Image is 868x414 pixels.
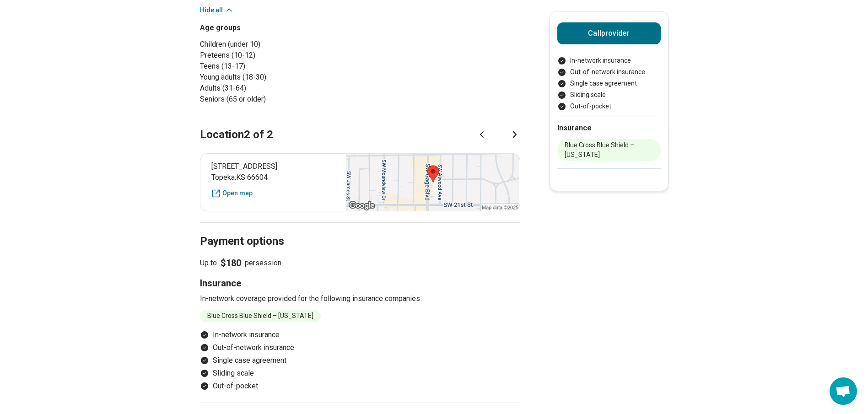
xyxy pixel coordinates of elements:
li: Sliding scale [557,90,661,100]
ul: Payment options [200,329,520,392]
h2: Payment options [200,212,520,249]
li: Teens (13-17) [200,61,356,72]
li: Single case agreement [200,355,520,366]
span: Topeka , KS 66604 [211,172,335,183]
h2: Insurance [557,123,661,134]
li: Adults (31-64) [200,83,356,94]
span: $180 [221,257,241,269]
h2: Location 2 of 2 [200,127,273,143]
li: Blue Cross Blue Shield – [US_STATE] [557,139,661,161]
li: Out-of-pocket [200,381,520,392]
li: In-network insurance [200,329,520,340]
button: Hide all [200,5,234,15]
li: Preteens (10-12) [200,50,356,61]
h3: Insurance [200,277,520,290]
li: In-network insurance [557,56,661,65]
a: Open chat [830,377,857,405]
li: Children (under 10) [200,39,356,50]
li: Out-of-pocket [557,102,661,111]
li: Out-of-network insurance [200,342,520,353]
li: Young adults (18-30) [200,72,356,83]
h3: Age groups [200,22,356,33]
ul: Payment options [557,56,661,111]
li: Seniors (65 or older) [200,94,356,105]
span: [STREET_ADDRESS] [211,161,335,172]
li: Blue Cross Blue Shield – [US_STATE] [200,310,321,322]
a: Open map [211,188,335,198]
li: Single case agreement [557,79,661,88]
p: In-network coverage provided for the following insurance companies [200,293,520,304]
button: Callprovider [557,22,661,44]
li: Sliding scale [200,368,520,379]
li: Out-of-network insurance [557,67,661,77]
p: Up to per session [200,257,520,269]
